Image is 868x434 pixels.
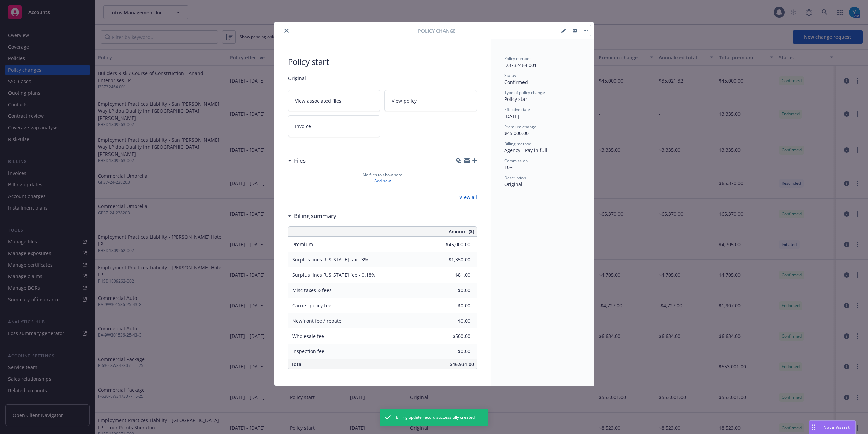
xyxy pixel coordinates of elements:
[449,228,474,235] span: Amount ($)
[504,62,537,68] span: I23732464 001
[363,172,402,178] span: No files to show here
[384,90,477,111] a: View policy
[288,75,477,82] span: Original
[430,270,474,280] input: 0.00
[504,124,536,130] span: Premium change
[292,287,332,293] span: Misc taxes & fees
[504,96,529,102] span: Policy start
[504,130,529,137] span: $45,000.00
[459,194,477,201] a: View all
[430,300,474,310] input: 0.00
[292,318,341,324] span: Newfront fee / rebate
[294,156,306,165] h3: Files
[504,175,526,181] span: Description
[292,241,313,248] span: Premium
[504,113,519,120] span: [DATE]
[504,73,516,78] span: Status
[288,115,380,137] a: Invoice
[292,333,324,339] span: Wholesale fee
[430,315,474,326] input: 0.00
[504,90,545,95] span: Type of policy change
[504,147,547,153] span: Agency - Pay in full
[292,348,324,355] span: Inspection fee
[292,302,331,309] span: Carrier policy fee
[430,331,474,341] input: 0.00
[430,285,474,295] input: 0.00
[374,178,391,184] a: Add new
[291,361,303,367] span: Total
[504,56,531,61] span: Policy number
[823,424,850,430] span: Nova Assist
[504,107,530,112] span: Effective date
[430,239,474,249] input: 0.00
[288,56,477,68] span: Policy start
[288,212,336,220] div: Billing summary
[396,414,475,420] span: Billing update record successfully created
[430,346,474,356] input: 0.00
[292,272,375,278] span: Surplus lines [US_STATE] fee - 0.18%
[295,123,311,130] span: Invoice
[288,156,306,165] div: Files
[450,361,474,367] span: $46,931.00
[430,254,474,265] input: 0.00
[809,421,818,434] div: Drag to move
[392,97,417,104] span: View policy
[809,420,856,434] button: Nova Assist
[292,256,368,263] span: Surplus lines [US_STATE] tax - 3%
[504,181,522,187] span: Original
[504,141,531,147] span: Billing method
[504,158,528,164] span: Commission
[504,79,528,85] span: Confirmed
[288,90,380,111] a: View associated files
[282,26,291,35] button: close
[418,27,456,34] span: Policy Change
[295,97,341,104] span: View associated files
[294,212,336,220] h3: Billing summary
[504,164,514,170] span: 10%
